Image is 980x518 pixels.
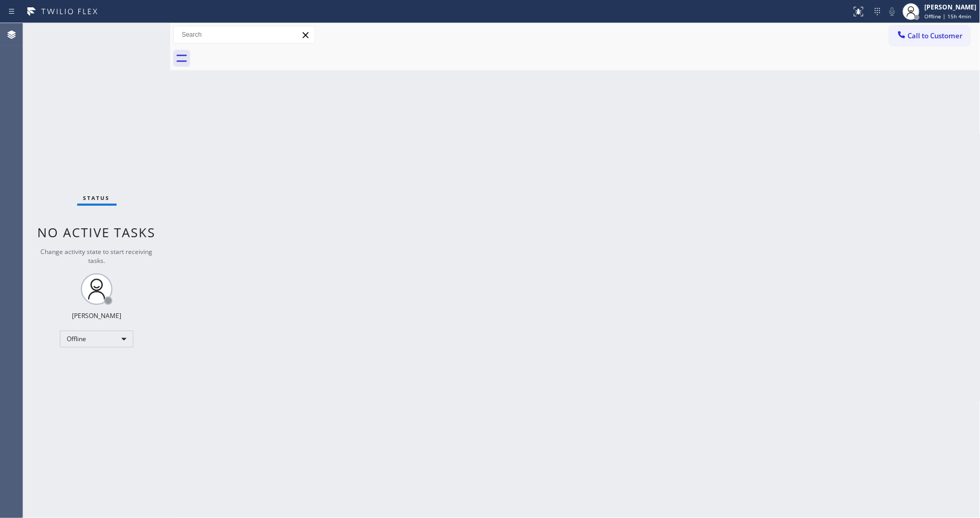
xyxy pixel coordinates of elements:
span: Call to Customer [908,31,963,40]
button: Mute [885,4,900,19]
input: Search [174,26,315,43]
div: [PERSON_NAME] [72,311,121,320]
div: Offline [60,331,133,347]
span: No active tasks [38,224,156,241]
span: Offline | 15h 4min [925,13,972,20]
div: [PERSON_NAME] [925,3,977,12]
span: Change activity state to start receiving tasks. [41,247,153,265]
span: Status [84,194,110,202]
button: Call to Customer [890,26,970,46]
